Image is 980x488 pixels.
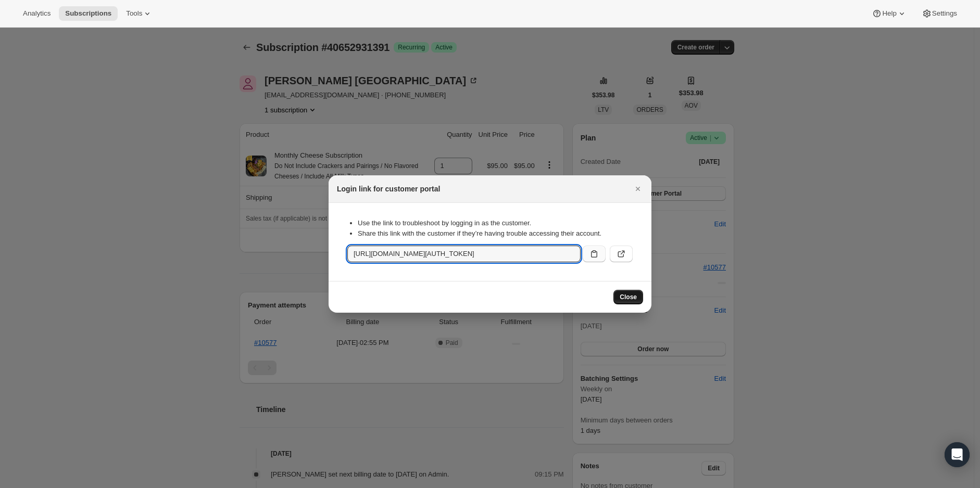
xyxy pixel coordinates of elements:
[120,6,159,21] button: Tools
[932,9,957,18] span: Settings
[358,218,633,228] li: Use the link to troubleshoot by logging in as the customer.
[358,228,633,239] li: Share this link with the customer if they’re having trouble accessing their account.
[65,9,111,18] span: Subscriptions
[613,290,643,304] button: Close
[945,442,970,467] div: Open Intercom Messenger
[23,9,51,18] span: Analytics
[620,293,637,301] span: Close
[126,9,142,18] span: Tools
[865,6,913,21] button: Help
[631,182,645,196] button: Close
[59,6,118,21] button: Subscriptions
[17,6,57,21] button: Analytics
[915,6,963,21] button: Settings
[337,184,440,194] h2: Login link for customer portal
[882,9,896,18] span: Help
